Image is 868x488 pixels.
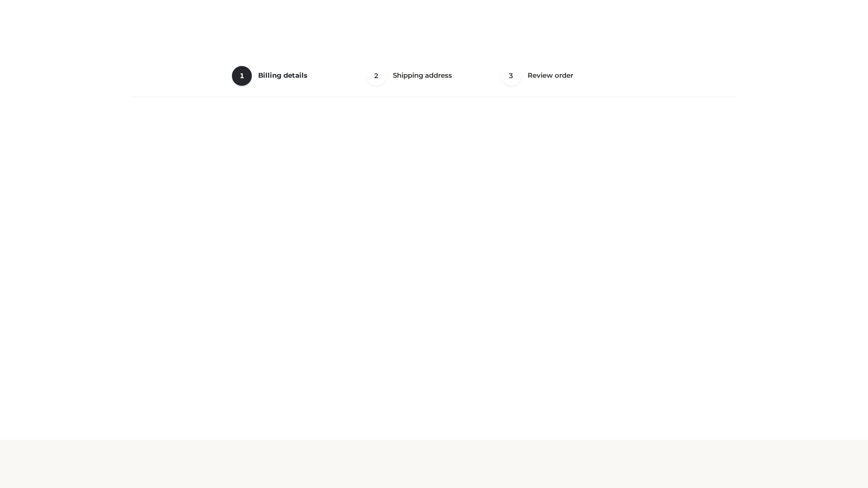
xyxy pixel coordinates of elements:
span: 2 [367,66,387,86]
span: Shipping address [393,71,452,80]
span: Review order [528,71,573,80]
span: 3 [501,66,521,86]
span: 1 [232,66,252,86]
span: Billing details [258,71,307,80]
